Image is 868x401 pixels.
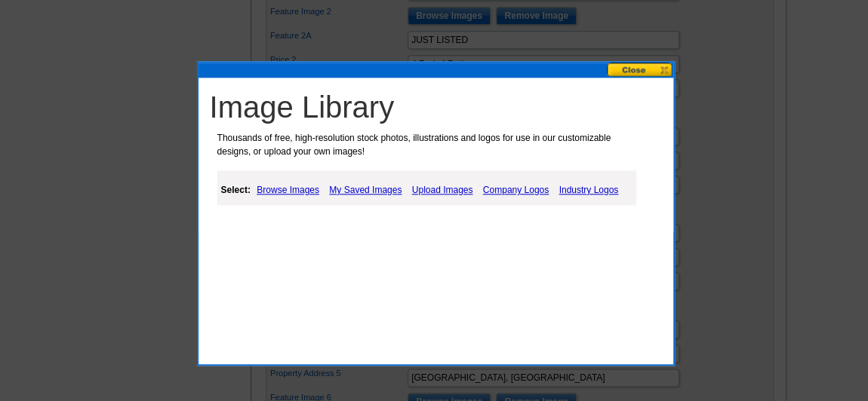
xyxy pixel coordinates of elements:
h1: Image Library [210,89,669,125]
a: Browse Images [253,181,323,199]
a: Company Logos [479,181,553,199]
a: My Saved Images [325,181,405,199]
a: Industry Logos [555,181,622,199]
strong: Select: [221,185,251,195]
p: Thousands of free, high-resolution stock photos, illustrations and logos for use in our customiza... [210,131,642,158]
a: Upload Images [408,181,477,199]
